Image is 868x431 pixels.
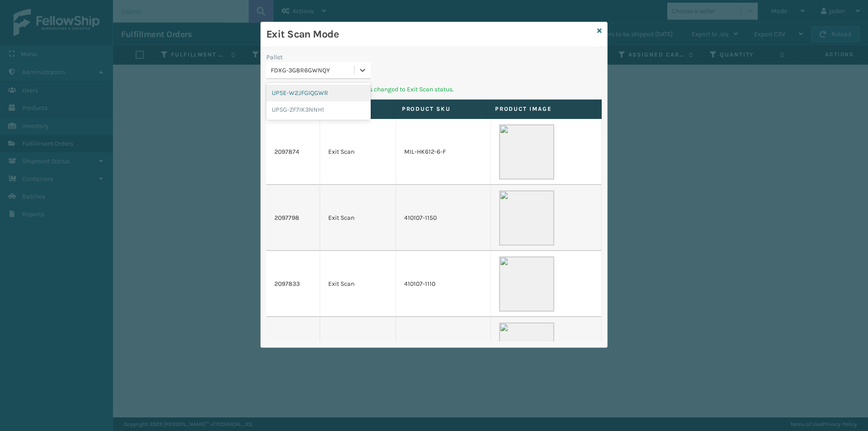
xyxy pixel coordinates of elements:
[320,119,396,185] td: Exit Scan
[274,147,299,156] a: 2097874
[320,185,396,251] td: Exit Scan
[266,101,371,118] div: UPSG-ZF7IK3NNH1
[320,317,396,383] td: Exit Scan
[266,52,283,62] label: Pallet
[271,66,355,75] div: FDXG-3G8R6GWNQY
[396,119,491,185] td: MIL-HK612-6-F
[274,279,300,289] a: 2097833
[266,85,602,94] p: Pallet scanned and Fulfillment Orders changed to Exit Scan status.
[274,213,299,223] a: 2097798
[396,251,491,317] td: 410107-1110
[499,190,554,246] img: 51104088640_40f294f443_o-scaled-700x700.jpg
[499,322,554,378] img: 51104088640_40f294f443_o-scaled-700x700.jpg
[495,105,587,113] label: Product Image
[320,251,396,317] td: Exit Scan
[396,317,491,383] td: MIL-FTMT-LTG
[499,124,554,180] img: 51104088640_40f294f443_o-scaled-700x700.jpg
[396,185,491,251] td: 410107-1150
[266,85,371,101] div: UPSE-W2JFGIQGWR
[499,256,554,312] img: 51104088640_40f294f443_o-scaled-700x700.jpg
[266,28,594,41] h3: Exit Scan Mode
[402,105,478,113] label: Product SKU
